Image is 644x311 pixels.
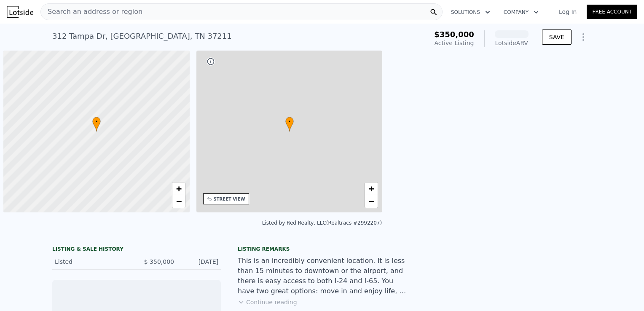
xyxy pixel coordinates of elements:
div: Listed by Red Realty, LLC (Realtracs #2992207) [262,220,382,226]
div: Lotside ARV [495,39,529,47]
span: Search an address or region [41,7,142,17]
div: [DATE] [181,257,218,266]
button: Solutions [444,5,497,20]
a: Zoom out [172,195,185,208]
a: Zoom out [365,195,378,208]
div: • [285,117,294,131]
div: • [92,117,101,131]
span: + [369,183,374,194]
span: $ 350,000 [144,258,174,265]
button: Company [497,5,545,20]
a: Zoom in [172,182,185,195]
span: Active Listing [435,40,474,46]
span: − [369,196,374,206]
button: SAVE [542,29,572,45]
span: + [176,183,181,194]
a: Free Account [587,5,637,19]
div: This is an incredibly convenient location. It is less than 15 minutes to downtown or the airport,... [238,256,406,296]
a: Log In [549,8,587,16]
span: • [285,118,294,126]
div: Listed [55,257,130,266]
span: • [92,118,101,126]
button: Show Options [575,29,592,46]
img: Lotside [7,6,33,18]
a: Zoom in [365,182,378,195]
div: Listing remarks [238,246,406,252]
span: $350,000 [434,30,474,39]
button: Continue reading [238,298,297,306]
div: STREET VIEW [214,196,245,202]
div: 312 Tampa Dr , [GEOGRAPHIC_DATA] , TN 37211 [52,30,232,42]
div: LISTING & SALE HISTORY [52,246,221,254]
span: − [176,196,181,206]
